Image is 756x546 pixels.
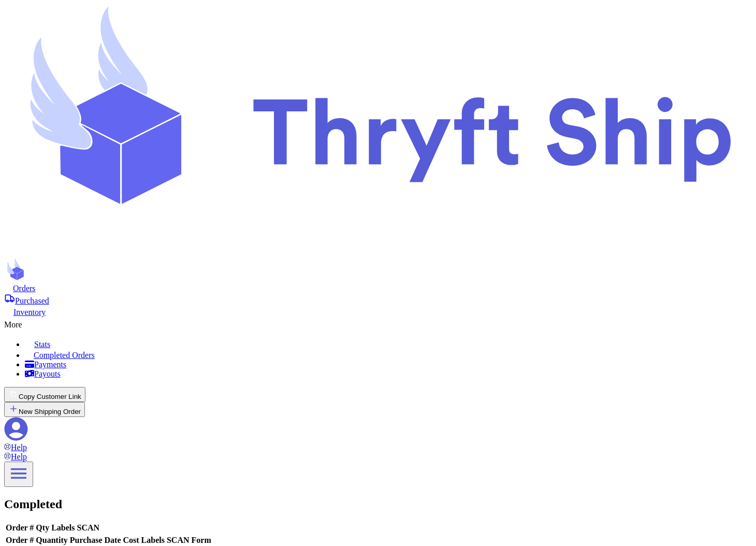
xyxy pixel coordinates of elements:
[69,535,122,545] th: Purchase Date
[35,523,50,533] th: Qty
[11,443,27,452] span: Help
[25,369,752,379] a: Payouts
[76,523,100,533] th: SCAN
[11,452,27,461] span: Help
[13,284,36,293] span: Orders
[25,338,752,349] a: Stats
[4,317,752,329] div: More
[25,360,752,369] a: Payments
[4,293,752,306] a: Purchased
[5,523,34,533] th: Order #
[123,535,140,545] th: Cost
[34,360,66,369] span: Payments
[4,283,752,293] a: Orders
[34,340,50,349] span: Stats
[141,535,165,545] th: Labels
[166,535,212,545] th: SCAN Form
[51,523,75,533] th: Labels
[25,349,752,360] a: Completed Orders
[5,535,34,545] th: Order #
[4,387,85,402] button: Copy Customer Link
[4,497,752,511] h2: Completed
[34,351,95,360] span: Completed Orders
[15,296,49,305] span: Purchased
[4,402,85,417] button: New Shipping Order
[13,308,46,317] span: Inventory
[4,306,752,317] a: Inventory
[34,369,61,378] span: Payouts
[4,452,27,461] a: Help
[4,443,27,452] a: Help
[35,535,68,545] th: Quantity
